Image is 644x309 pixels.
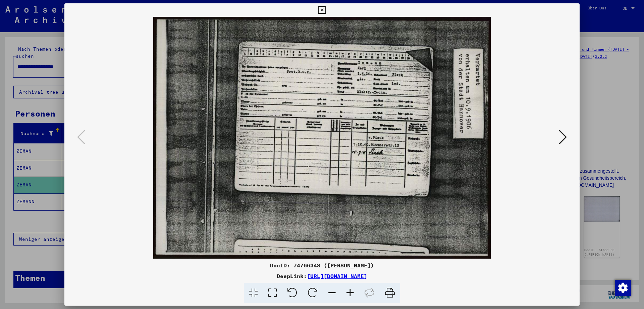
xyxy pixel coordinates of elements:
img: 001.jpg [87,17,557,259]
a: [URL][DOMAIN_NAME] [307,273,367,279]
img: Zustimmung ändern [615,280,631,296]
div: DeepLink: [64,272,580,280]
div: DocID: 74766348 ([PERSON_NAME]) [64,261,580,269]
div: Zustimmung ändern [614,279,631,296]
